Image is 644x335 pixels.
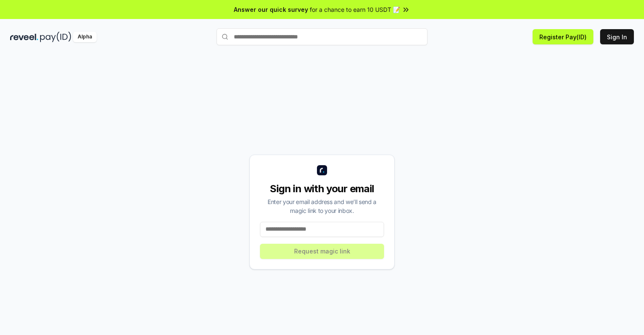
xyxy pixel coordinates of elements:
img: reveel_dark [10,32,38,42]
img: pay_id [40,32,71,42]
div: Alpha [73,32,97,42]
span: for a chance to earn 10 USDT 📝 [310,5,400,14]
div: Enter your email address and we’ll send a magic link to your inbox. [260,197,384,215]
button: Register Pay(ID) [533,29,593,44]
div: Sign in with your email [260,182,384,196]
span: Answer our quick survey [234,5,308,14]
button: Sign In [600,29,634,44]
img: logo_small [317,165,327,175]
